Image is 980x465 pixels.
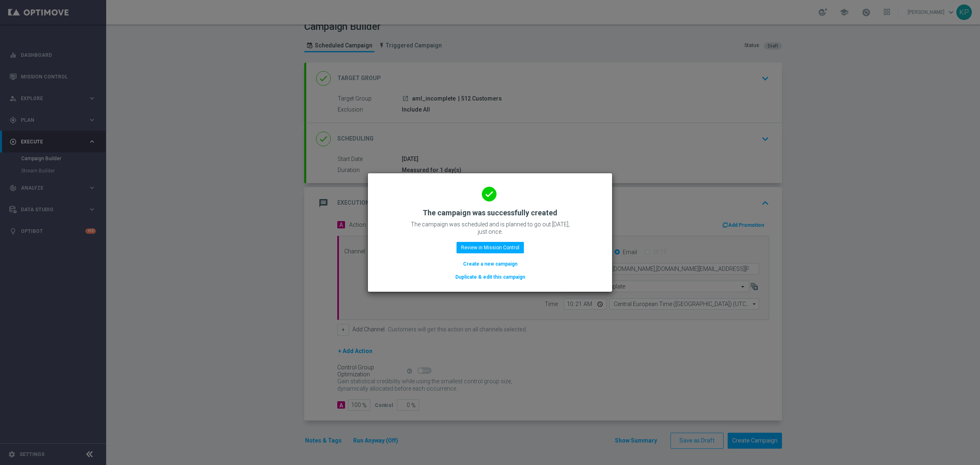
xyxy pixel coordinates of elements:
[482,187,497,201] i: done
[462,259,518,268] button: Create a new campaign
[423,208,557,218] h2: The campaign was successfully created
[454,273,526,282] button: Duplicate & edit this campaign
[408,221,572,235] p: The campaign was scheduled and is planned to go out [DATE], just once.
[457,242,524,253] button: Review in Mission Control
